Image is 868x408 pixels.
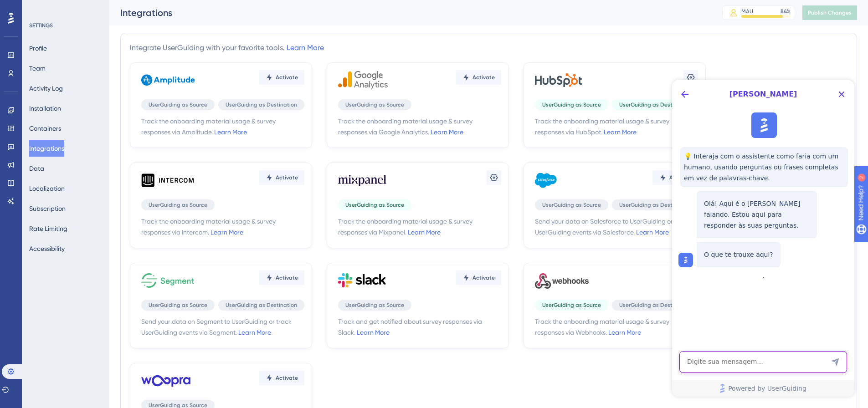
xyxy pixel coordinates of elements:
[808,9,852,16] span: Publish Changes
[619,201,691,209] span: UserGuiding as Destination
[636,229,669,236] a: Learn More
[149,201,207,209] span: UserGuiding as Source
[259,371,304,385] button: Activate
[259,270,304,285] button: Activate
[149,301,207,309] span: UserGuiding as Source
[542,301,601,309] span: UserGuiding as Source
[652,170,698,185] button: Activate
[120,6,699,19] div: Integrations
[338,216,501,238] span: Track the onboarding material usage & survey responses via Mixpanel.
[619,101,691,108] span: UserGuiding as Destination
[63,5,66,12] div: 2
[669,174,692,181] span: Activate
[542,101,601,108] span: UserGuiding as Source
[276,74,298,81] span: Activate
[535,116,698,138] span: Track the onboarding material usage & survey responses via HubSpot.
[345,301,404,309] span: UserGuiding as Source
[276,174,298,181] span: Activate
[781,8,791,15] div: 84 %
[130,42,324,53] div: Integrate UserGuiding with your favorite tools.
[226,101,297,108] span: UserGuiding as Destination
[456,70,501,85] button: Activate
[357,329,390,336] a: Learn More
[259,170,304,185] button: Activate
[473,274,495,281] span: Activate
[535,316,698,338] span: Track the onboarding material usage & survey responses via Webhooks.
[345,201,404,209] span: UserGuiding as Source
[141,216,304,238] span: Track the onboarding material usage & survey responses via Intercom.
[431,128,463,136] a: Learn More
[149,101,207,108] span: UserGuiding as Source
[473,74,495,81] span: Activate
[141,116,304,138] span: Track the onboarding material usage & survey responses via Amplitude.
[802,5,857,20] button: Publish Changes
[672,80,854,397] iframe: UserGuiding AI Assistant
[604,128,637,136] a: Learn More
[619,301,691,309] span: UserGuiding as Destination
[338,316,501,338] span: Track and get notified about survey responses via Slack.
[408,229,441,236] a: Learn More
[276,274,298,281] span: Activate
[608,329,641,336] a: Learn More
[21,2,57,13] span: Need Help?
[456,270,501,285] button: Activate
[226,301,297,309] span: UserGuiding as Destination
[287,43,324,52] a: Learn More
[238,329,271,336] a: Learn More
[741,8,753,15] div: MAU
[276,374,298,382] span: Activate
[542,201,601,209] span: UserGuiding as Source
[345,101,404,108] span: UserGuiding as Source
[211,229,243,236] a: Learn More
[259,70,304,85] button: Activate
[141,316,304,338] span: Send your data on Segment to UserGuiding or track UserGuiding events via Segment.
[535,216,698,238] span: Send your data on Salesforce to UserGuiding or track UserGuiding events via Salesforce.
[338,116,501,138] span: Track the onboarding material usage & survey responses via Google Analytics.
[214,128,247,136] a: Learn More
